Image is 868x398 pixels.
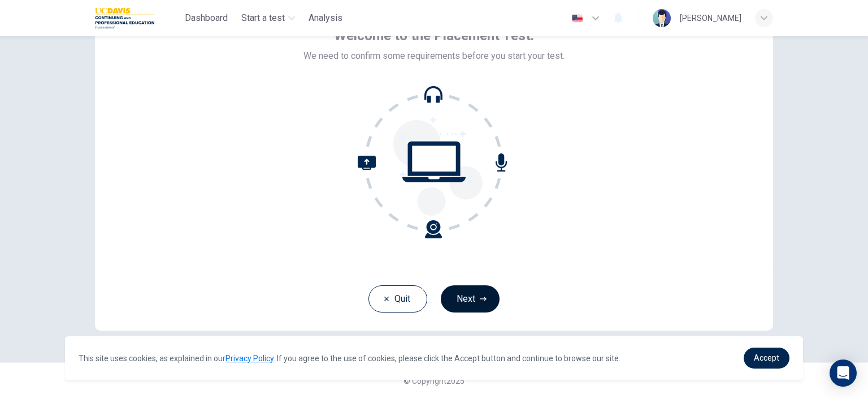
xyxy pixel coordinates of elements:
button: Start a test [237,8,300,28]
span: Start a test [241,11,285,25]
div: Open Intercom Messenger [830,360,857,387]
button: Analysis [304,8,347,28]
span: © Copyright 2025 [403,376,465,386]
span: Accept [754,353,779,362]
a: Privacy Policy [225,354,274,363]
button: Dashboard [180,8,232,28]
span: Dashboard [185,11,228,25]
img: UC Davis logo [95,7,154,29]
span: This site uses cookies, as explained in our . If you agree to the use of cookies, please click th... [79,354,620,363]
span: Analysis [309,11,342,25]
div: cookieconsent [65,336,803,380]
div: [PERSON_NAME] [680,11,741,25]
button: Next [441,285,500,313]
a: UC Davis logo [95,7,180,29]
span: We need to confirm some requirements before you start your test. [303,49,565,63]
img: Profile picture [653,9,671,27]
button: Quit [368,285,427,313]
a: dismiss cookie message [744,348,789,369]
img: en [570,14,584,23]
